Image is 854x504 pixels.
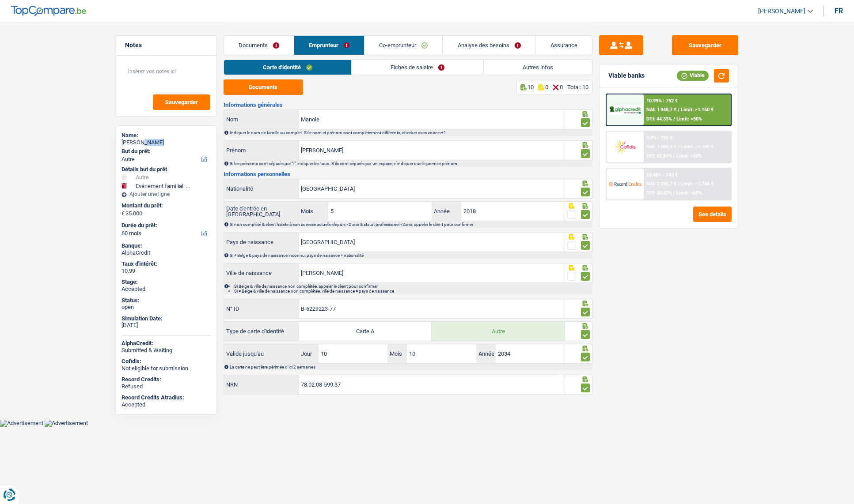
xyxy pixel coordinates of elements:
p: 10 [528,84,534,90]
div: Taux d'intérêt: [121,260,211,267]
span: € [121,210,125,217]
input: MM [407,344,476,363]
h5: Notes [125,41,208,49]
label: Année [432,202,461,221]
div: Accepted [121,401,211,408]
div: open [121,304,211,311]
p: 0 [545,84,548,90]
button: Documents [224,79,303,95]
span: / [678,107,679,113]
a: Documents [224,36,294,55]
label: Autre [432,322,565,341]
label: Valide jusqu'au [224,347,299,361]
label: Durée du prêt: [121,222,209,229]
a: Analyse des besoins [443,36,535,55]
div: Ajouter une ligne [121,191,211,197]
p: 0 [560,84,563,90]
span: DTI: 44.33% [646,116,672,122]
div: Cofidis: [121,358,211,365]
span: Sauvegarder [165,99,198,105]
div: Si non complété & client habite à son adresse actuelle depuis <2 ans & statut professionel <2ans,... [230,222,592,227]
a: Co-emprunteur [364,36,442,55]
li: Si Belge & ville de naissance non complétée, appeler le client pour confirmer [234,284,592,289]
label: Nom [224,110,299,129]
div: Record Credits: [121,376,211,383]
div: AlphaCredit: [121,340,211,347]
span: Limit: <65% [676,190,702,196]
label: Carte A [299,322,432,341]
span: Limit: <50% [676,153,702,159]
label: Nationalité [224,179,299,198]
div: Si les prénoms sont séparés par "-", indiquer les tous. S'ils sont séparés par un espace, n'indiq... [230,161,592,166]
input: 12.12.12-123.12 [299,375,565,394]
div: Not eligible for submission [121,365,211,372]
input: AAAA [496,344,565,363]
a: Autres infos [484,60,592,75]
input: Belgique [299,179,565,198]
img: Cofidis [609,139,641,155]
h3: Informations personnelles [224,171,592,177]
div: 10.99% | 752 € [646,98,678,104]
div: Simulation Date: [121,315,211,322]
label: Année [476,344,496,363]
span: DTI: 43.84% [646,153,672,159]
div: Record Credits Atradius: [121,394,211,401]
label: Date d'entrée en [GEOGRAPHIC_DATA] [224,204,299,218]
button: Sauvegarder [153,94,210,110]
a: Carte d'identité [224,60,351,75]
div: 9.9% | 735 € [646,135,672,141]
div: Name: [121,132,211,139]
input: JJ [319,344,387,363]
img: Record Credits [609,176,641,192]
div: Détails but du prêt [121,166,211,173]
div: [DATE] [121,322,211,329]
li: Si ≠ Belge & ville de naissance non complétée, ville de naissance = pays de naissance [234,289,592,293]
span: Limit: >1.746 € [681,181,714,187]
label: Mois [299,202,328,221]
a: [PERSON_NAME] [751,4,813,19]
span: / [673,153,675,159]
div: 10.99 [121,267,211,275]
label: Jour [299,344,318,363]
div: Submitted & Waiting [121,347,211,354]
div: Indiquer le nom de famille au complet. Si le nom et prénom sont complétement différents, checker ... [230,130,592,135]
label: Type de carte d'identité [224,324,299,339]
input: AAAA [461,202,565,221]
span: DTI: 40.83% [646,190,672,196]
button: See details [693,207,732,222]
span: NAI: 1 966,3 € [646,144,676,150]
div: 10.45% | 743 € [646,172,678,178]
img: TopCompare Logo [11,6,86,16]
a: Emprunteur [294,36,364,55]
span: / [678,181,679,187]
div: Banque: [121,242,211,249]
img: AlphaCredit [609,105,641,115]
label: Mois [387,344,407,363]
span: / [678,144,679,150]
span: NAI: 1 948,7 € [646,107,676,113]
div: Refused [121,383,211,390]
label: Montant du prêt: [121,202,209,209]
label: Pays de naissance [224,233,299,252]
span: Limit: <50% [676,116,702,122]
span: / [673,190,675,196]
div: Status: [121,297,211,304]
span: / [673,116,675,122]
div: Viable [677,71,709,80]
span: Limit: >1.100 € [681,144,714,150]
img: Advertisement [45,420,88,427]
button: Sauvegarder [672,35,738,55]
label: N° ID [224,299,299,318]
div: Accepted [121,286,211,293]
div: Stage: [121,278,211,286]
div: fr [835,7,843,15]
input: B-1234567-89 [299,299,565,318]
label: Prénom [224,141,299,160]
div: Total: 10 [567,84,588,90]
span: Limit: >1.150 € [681,107,714,113]
label: But du prêt: [121,148,209,155]
div: [PERSON_NAME] [121,139,211,146]
label: Ville de naissance [224,263,299,282]
input: Belgique [299,233,565,252]
a: Assurance [536,36,592,55]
